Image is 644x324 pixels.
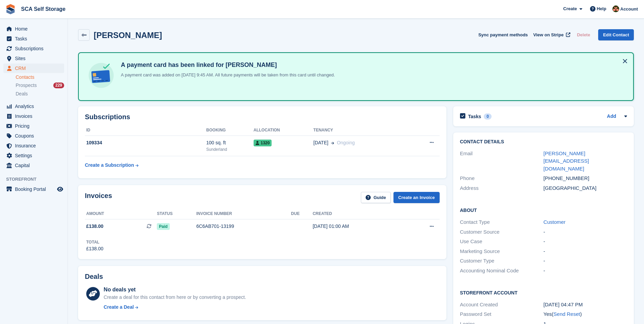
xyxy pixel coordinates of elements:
div: [DATE] 04:47 PM [544,301,627,309]
div: [PHONE_NUMBER] [544,175,627,182]
button: Sync payment methods [478,29,528,40]
div: Account Created [460,301,544,309]
span: Account [620,6,638,13]
span: Help [597,5,606,12]
span: Deals [16,91,28,97]
p: A payment card was added on [DATE] 9:45 AM. All future payments will be taken from this card unti... [118,72,335,78]
img: Sarah Race [612,5,619,12]
div: 229 [53,83,64,88]
div: Password Set [460,310,544,318]
span: Analytics [15,102,56,111]
a: Prospects 229 [16,82,64,89]
div: Sunderland [206,146,254,152]
a: menu [3,121,64,131]
img: card-linked-ebf98d0992dc2aeb22e95c0e3c79077019eb2392cfd83c6a337811c24bc77127.svg [87,61,115,90]
div: Create a Subscription [85,162,134,169]
div: Use Case [460,238,544,246]
span: Capital [15,161,56,170]
span: Home [15,24,56,34]
span: £138.00 [86,223,104,230]
span: Create [563,5,577,12]
a: menu [3,34,64,43]
th: Created [313,209,404,219]
div: Address [460,184,544,192]
div: Phone [460,175,544,182]
th: Allocation [254,125,313,136]
span: Insurance [15,141,56,150]
span: Prospects [16,82,37,89]
a: Add [607,113,616,121]
span: Tasks [15,34,56,43]
h4: A payment card has been linked for [PERSON_NAME] [118,61,335,69]
a: menu [3,131,64,141]
a: menu [3,24,64,34]
span: Pricing [15,121,56,131]
a: Create a Deal [104,304,246,311]
h2: Storefront Account [460,289,627,296]
h2: [PERSON_NAME] [94,31,162,40]
div: Contact Type [460,218,544,226]
th: Status [157,209,196,219]
a: Guide [361,192,391,203]
span: Sites [15,54,56,63]
span: [DATE] [313,139,328,146]
a: Deals [16,90,64,97]
a: Preview store [56,185,64,193]
h2: Deals [85,273,103,281]
span: Ongoing [337,140,355,145]
a: menu [3,64,64,73]
a: menu [3,111,64,121]
a: menu [3,184,64,194]
span: CRM [15,64,56,73]
span: Subscriptions [15,44,56,53]
span: 1320 [254,140,272,146]
a: Create a Subscription [85,159,139,172]
div: Marketing Source [460,248,544,255]
div: Accounting Nominal Code [460,267,544,275]
div: £138.00 [86,245,104,252]
a: Customer [544,219,566,225]
a: Edit Contact [598,29,634,40]
a: Send Reset [553,311,580,317]
div: [GEOGRAPHIC_DATA] [544,184,627,192]
div: 100 sq. ft [206,139,254,146]
div: Customer Type [460,257,544,265]
div: Total [86,239,104,245]
h2: Tasks [468,113,481,120]
div: No deals yet [104,286,246,294]
th: ID [85,125,206,136]
div: Create a deal for this contact from here or by converting a prospect. [104,294,246,301]
div: Customer Source [460,228,544,236]
span: Storefront [6,176,68,183]
button: Delete [574,29,593,40]
div: - [544,267,627,275]
div: - [544,248,627,255]
div: - [544,238,627,246]
span: View on Stripe [533,32,564,38]
span: Coupons [15,131,56,141]
div: Yes [544,310,627,318]
a: SCA Self Storage [18,3,68,15]
h2: About [460,206,627,213]
div: 0 [484,113,492,120]
h2: Contact Details [460,139,627,145]
h2: Subscriptions [85,113,440,121]
span: Paid [157,223,169,230]
img: stora-icon-8386f47178a22dfd0bd8f6a31ec36ba5ce8667c1dd55bd0f319d3a0aa187defe.svg [5,4,16,14]
span: Settings [15,151,56,160]
th: Invoice number [196,209,291,219]
a: menu [3,161,64,170]
div: - [544,228,627,236]
a: View on Stripe [531,29,572,40]
a: [PERSON_NAME][EMAIL_ADDRESS][DOMAIN_NAME] [544,150,589,172]
div: - [544,257,627,265]
th: Due [291,209,313,219]
div: 109334 [85,139,206,146]
a: Create an Invoice [393,192,440,203]
a: menu [3,44,64,53]
h2: Invoices [85,192,112,203]
th: Amount [85,209,157,219]
a: menu [3,102,64,111]
a: menu [3,141,64,150]
div: 6C6AB701-13199 [196,223,291,230]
